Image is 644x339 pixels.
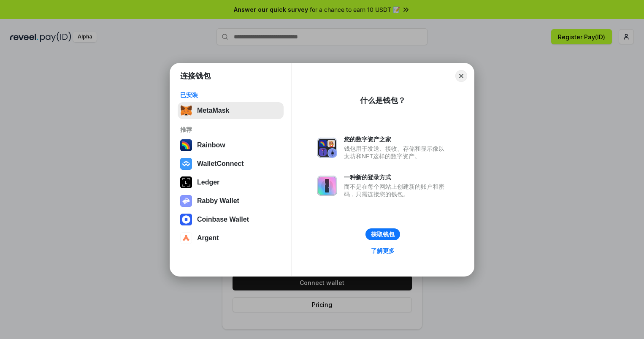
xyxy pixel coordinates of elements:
div: MetaMask [197,107,229,114]
button: WalletConnect [178,155,284,172]
div: Argent [197,234,219,242]
button: Close [455,70,467,82]
div: 了解更多 [371,247,395,255]
button: Ledger [178,174,284,191]
img: svg+xml,%3Csvg%20width%3D%2228%22%20height%3D%2228%22%20viewBox%3D%220%200%2028%2028%22%20fill%3D... [180,232,192,244]
img: svg+xml,%3Csvg%20width%3D%22120%22%20height%3D%22120%22%20viewBox%3D%220%200%20120%20120%22%20fil... [180,139,192,151]
h1: 连接钱包 [180,71,211,81]
div: 一种新的登录方式 [344,174,449,181]
a: 了解更多 [366,245,400,256]
button: Argent [178,230,284,247]
img: svg+xml,%3Csvg%20xmlns%3D%22http%3A%2F%2Fwww.w3.org%2F2000%2Fsvg%22%20fill%3D%22none%22%20viewBox... [180,195,192,207]
button: MetaMask [178,102,284,119]
img: svg+xml,%3Csvg%20fill%3D%22none%22%20height%3D%2233%22%20viewBox%3D%220%200%2035%2033%22%20width%... [180,105,192,117]
img: svg+xml,%3Csvg%20width%3D%2228%22%20height%3D%2228%22%20viewBox%3D%220%200%2028%2028%22%20fill%3D... [180,214,192,225]
div: 您的数字资产之家 [344,136,449,143]
img: svg+xml,%3Csvg%20xmlns%3D%22http%3A%2F%2Fwww.w3.org%2F2000%2Fsvg%22%20fill%3D%22none%22%20viewBox... [317,138,337,158]
div: 获取钱包 [371,231,395,238]
div: 什么是钱包？ [360,95,406,106]
button: Rainbow [178,137,284,154]
button: Rabby Wallet [178,193,284,209]
div: 推荐 [180,126,281,133]
button: Coinbase Wallet [178,211,284,228]
div: 而不是在每个网站上创建新的账户和密码，只需连接您的钱包。 [344,183,449,198]
img: svg+xml,%3Csvg%20xmlns%3D%22http%3A%2F%2Fwww.w3.org%2F2000%2Fsvg%22%20fill%3D%22none%22%20viewBox... [317,176,337,196]
div: WalletConnect [197,160,244,168]
div: Rabby Wallet [197,197,239,205]
img: svg+xml,%3Csvg%20width%3D%2228%22%20height%3D%2228%22%20viewBox%3D%220%200%2028%2028%22%20fill%3D... [180,158,192,170]
div: Ledger [197,179,219,186]
div: 钱包用于发送、接收、存储和显示像以太坊和NFT这样的数字资产。 [344,145,449,160]
div: Coinbase Wallet [197,216,249,223]
div: Rainbow [197,141,225,149]
img: svg+xml,%3Csvg%20xmlns%3D%22http%3A%2F%2Fwww.w3.org%2F2000%2Fsvg%22%20width%3D%2228%22%20height%3... [180,176,192,188]
button: 获取钱包 [365,228,400,240]
div: 已安装 [180,91,281,99]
